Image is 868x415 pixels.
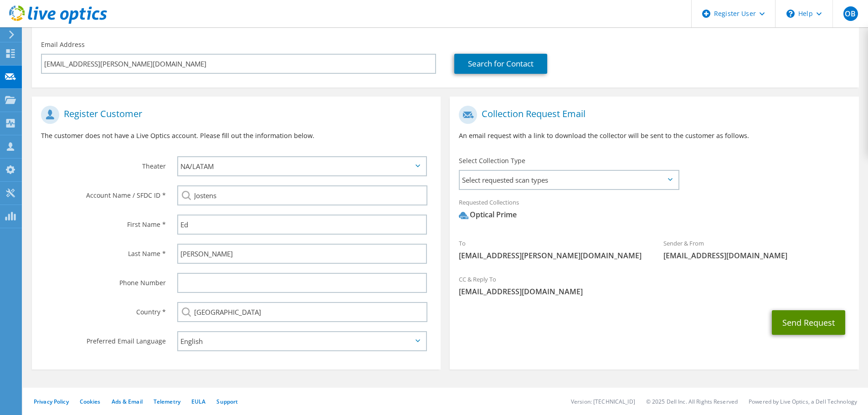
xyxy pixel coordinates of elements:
a: Privacy Policy [34,398,69,405]
svg: \n [786,10,795,18]
label: Theater [41,156,166,171]
a: Ads & Email [112,398,143,405]
a: Telemetry [154,398,180,405]
label: Phone Number [41,273,166,287]
li: Version: [TECHNICAL_ID] [571,398,635,405]
p: The customer does not have a Live Optics account. Please fill out the information below. [41,131,431,141]
label: Country * [41,302,166,317]
li: © 2025 Dell Inc. All Rights Reserved [646,398,738,405]
label: Last Name * [41,244,166,258]
label: Account Name / SFDC ID * [41,185,166,200]
span: [EMAIL_ADDRESS][DOMAIN_NAME] [459,287,849,297]
span: [EMAIL_ADDRESS][PERSON_NAME][DOMAIN_NAME] [459,251,645,261]
div: Sender & From [654,234,859,265]
label: Email Address [41,40,85,49]
div: CC & Reply To [450,270,858,301]
span: OB [843,6,858,21]
a: Cookies [80,398,101,405]
div: Requested Collections [450,193,858,229]
p: An email request with a link to download the collector will be sent to the customer as follows. [459,131,849,141]
span: Select requested scan types [460,171,678,189]
label: Select Collection Type [459,156,525,165]
div: Optical Prime [459,210,517,220]
a: EULA [191,398,205,405]
h1: Register Customer [41,106,427,124]
button: Send Request [772,310,845,335]
div: To [450,234,654,265]
span: [EMAIL_ADDRESS][DOMAIN_NAME] [663,251,850,261]
a: Search for Contact [454,54,547,74]
h1: Collection Request Email [459,106,845,124]
a: Support [216,398,238,405]
label: Preferred Email Language [41,331,166,346]
label: First Name * [41,215,166,229]
li: Powered by Live Optics, a Dell Technology [749,398,857,405]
